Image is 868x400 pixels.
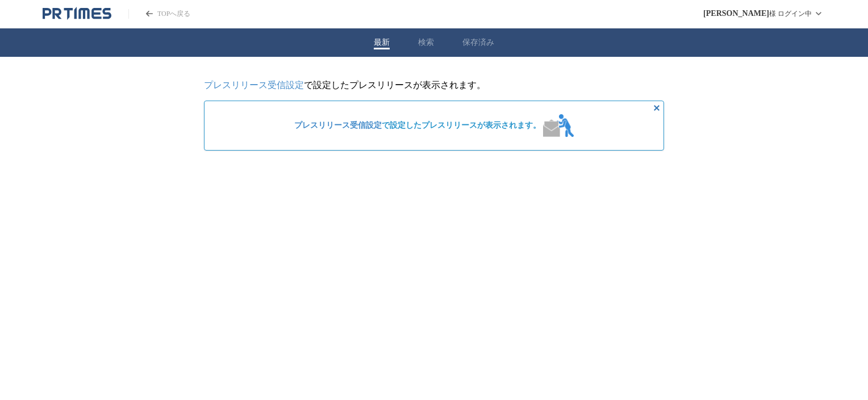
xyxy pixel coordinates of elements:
[703,9,769,18] span: [PERSON_NAME]
[462,37,494,48] button: 保存済み
[294,121,382,130] a: プレスリリース受信設定
[294,120,541,131] span: で設定したプレスリリースが表示されます。
[128,9,190,19] a: PR TIMESのトップページはこちら
[418,37,434,48] button: 検索
[374,37,390,48] button: 最新
[43,7,111,20] a: PR TIMESのトップページはこちら
[650,101,663,115] button: 非表示にする
[204,80,304,90] a: プレスリリース受信設定
[204,80,664,91] p: で設定したプレスリリースが表示されます。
